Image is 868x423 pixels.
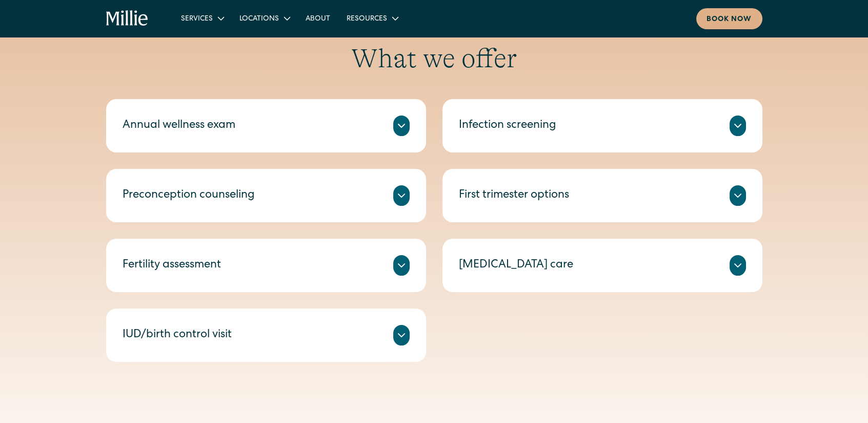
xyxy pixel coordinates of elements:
[231,10,297,27] div: Locations
[173,10,231,27] div: Services
[123,257,221,274] div: Fertility assessment
[106,10,149,27] a: home
[459,187,569,204] div: First trimester options
[106,43,762,74] h2: What we offer
[239,14,279,25] div: Locations
[123,187,255,204] div: Preconception counseling
[696,8,762,29] a: Book now
[338,10,406,27] div: Resources
[706,14,752,25] div: Book now
[459,118,556,134] div: Infection screening
[123,118,235,134] div: Annual wellness exam
[347,14,387,25] div: Resources
[459,257,573,274] div: [MEDICAL_DATA] care
[181,14,213,25] div: Services
[297,10,338,27] a: About
[123,327,232,344] div: IUD/birth control visit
